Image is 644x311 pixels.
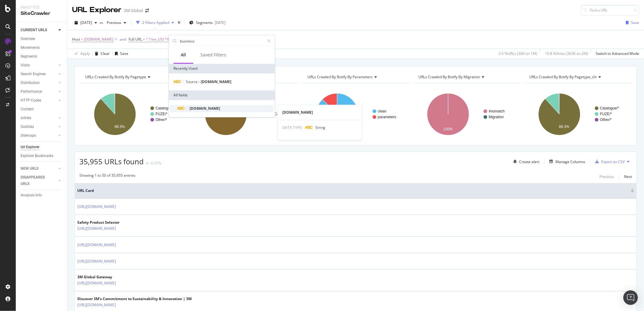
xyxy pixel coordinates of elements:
[511,157,539,166] button: Create alert
[21,71,57,77] a: Search Engines
[624,173,632,180] button: Next
[417,72,515,82] h4: URLs Crawled By Botify By migration
[21,27,57,33] a: CURRENT URLS
[187,18,228,28] button: Segments[DATE]
[201,52,226,58] div: Saved Filters
[21,144,63,150] a: Url Explorer
[21,174,57,187] a: DISAPPEARED URLS
[112,49,128,59] button: Save
[21,153,53,159] div: Explorer Bookmarks
[600,118,612,122] text: Other/*
[21,166,39,172] div: NEW URLS
[530,74,597,79] span: URLs Crawled By Botify By pagetype_cln
[547,158,585,165] button: Manage Columns
[519,159,539,164] div: Create alert
[498,51,537,56] div: 3.5 % URLs ( 36K on 1M )
[21,124,57,130] a: Outlinks
[84,35,113,44] span: [DOMAIN_NAME]
[555,159,585,164] div: Manage Columns
[21,71,46,77] div: Search Engines
[378,109,387,113] text: clean
[489,115,504,119] text: Migration
[99,20,104,25] span: vs
[302,88,409,141] svg: A chart.
[104,20,121,25] span: Previous
[156,118,167,122] text: Other/*
[21,132,36,139] div: Sitemaps
[190,106,220,111] span: [DOMAIN_NAME]
[21,106,34,112] div: Content
[115,125,125,129] text: 88.3%
[196,20,213,25] span: Segments
[559,125,569,129] text: 88.3%
[599,174,614,179] div: Previous
[21,97,41,104] div: HTTP Codes
[21,53,63,60] a: Segments
[176,20,182,26] div: times
[72,37,80,42] span: Host
[101,51,110,56] div: Clear
[79,173,136,180] div: Showing 1 to 50 of 35,955 entries
[21,89,42,95] div: Performance
[215,20,226,25] div: [DATE]
[169,90,275,100] div: All fields
[179,36,265,45] input: Search by field name
[77,188,629,193] span: URL Card
[77,274,142,280] div: 3M Global Gateway
[146,35,169,44] span: ^.*/en_US/.*$
[593,157,625,166] button: Export as CSV
[120,51,128,56] div: Save
[84,72,182,82] h4: URLs Crawled By Botify By pagetype
[21,166,57,172] a: NEW URLS
[21,132,57,139] a: Sitemaps
[134,18,176,28] button: 2 Filters Applied
[277,110,362,115] div: [DOMAIN_NAME]
[169,64,275,73] div: Recently Used
[306,72,404,82] h4: URLs Crawled By Botify By parameters
[120,36,126,42] button: and
[21,80,40,86] div: Distribution
[631,20,639,25] div: Save
[77,302,116,308] a: [URL][DOMAIN_NAME]
[77,242,116,248] a: [URL][DOMAIN_NAME]
[413,88,520,141] svg: A chart.
[85,74,146,79] span: URLs Crawled By Botify By pagetype
[150,161,161,166] div: -0.37%
[307,74,373,79] span: URLs Crawled By Botify By parameters
[81,37,83,42] span: =
[21,80,57,86] a: Distribution
[21,115,57,121] a: Inlinks
[378,115,396,119] text: parameters
[21,174,51,187] div: DISAPPEARED URLS
[77,226,116,232] a: [URL][DOMAIN_NAME]
[489,109,505,113] text: #nomatch
[599,173,614,180] button: Previous
[80,51,90,56] div: Apply
[72,49,90,59] button: Apply
[143,37,145,42] span: =
[186,79,199,84] span: Source
[72,18,99,28] button: [DATE]
[190,88,297,141] div: A chart.
[21,10,62,17] div: SiteCrawler
[21,27,47,33] div: CURRENT URLS
[624,174,632,179] div: Next
[315,125,325,130] span: String
[623,290,638,305] div: Open Intercom Messenger
[21,53,37,60] div: Segments
[21,144,39,150] div: Url Explorer
[21,97,57,104] a: HTTP Codes
[146,162,149,164] img: Equal
[581,5,639,15] input: Find a URL
[79,88,186,141] div: A chart.
[524,88,631,141] svg: A chart.
[72,5,121,15] div: URL Explorer
[201,79,232,84] span: [DOMAIN_NAME]
[444,127,453,131] text: 100%
[545,51,588,56] div: 19.8 % Visits ( 363K on 2M )
[21,192,63,199] a: Analysis Info
[77,258,116,264] a: [URL][DOMAIN_NAME]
